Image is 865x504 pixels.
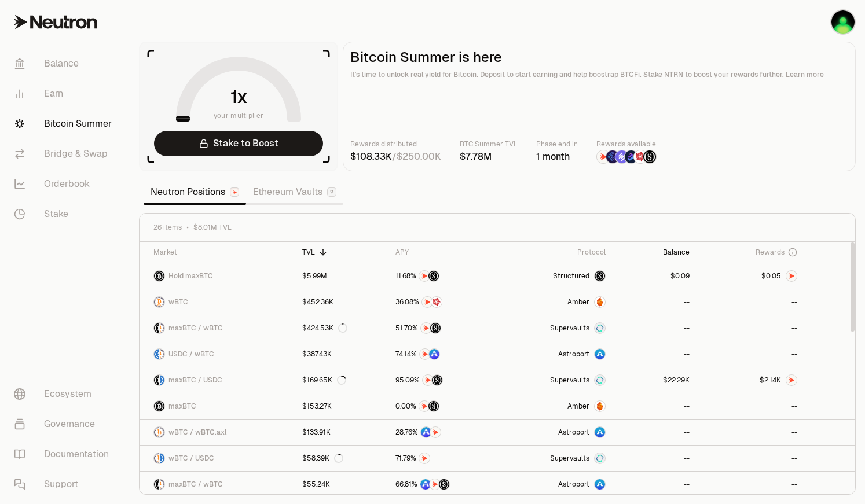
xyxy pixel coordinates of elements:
[140,472,295,497] a: maxBTC LogowBTC LogomaxBTC / wBTC
[613,315,697,341] a: --
[140,420,295,445] a: wBTC LogowBTC.axl LogowBTC / wBTC.axl
[419,453,430,463] img: NTRN
[302,428,331,437] div: $133.91K
[350,138,441,150] p: Rewards distributed
[168,350,214,359] span: USDC / wBTC
[140,446,295,471] a: wBTC LogoUSDC LogowBTC / USDC
[697,420,804,445] a: --
[5,409,125,439] a: Governance
[421,427,431,437] img: ASTRO
[5,199,125,229] a: Stake
[503,393,613,419] a: AmberAmber
[160,479,164,490] img: wBTC Logo
[140,289,295,315] a: wBTC LogowBTC
[302,402,332,411] div: $153.27K
[295,367,388,393] a: $169.65K
[295,446,388,471] a: $58.39K
[154,427,159,437] img: wBTC Logo
[5,169,125,199] a: Orderbook
[613,289,697,315] a: --
[503,315,613,341] a: SupervaultsSupervaults
[503,420,613,445] a: Astroport
[302,271,327,281] div: $5.99M
[168,402,196,411] span: maxBTC
[697,446,804,471] a: --
[428,401,439,411] img: Structured Points
[154,297,164,307] img: wBTC Logo
[302,350,332,359] div: $387.43K
[388,289,503,315] a: NTRNMars Fragments
[613,446,697,471] a: --
[395,322,496,334] button: NTRNStructured Points
[154,271,164,281] img: maxBTC Logo
[153,223,182,232] span: 26 items
[388,315,503,341] a: NTRNStructured Points
[295,393,388,419] a: $153.27K
[295,472,388,497] a: $55.24K
[388,420,503,445] a: ASTRONTRN
[432,375,442,385] img: Structured Points
[697,263,804,289] a: NTRN Logo
[439,479,449,490] img: Structured Points
[697,315,804,341] a: --
[5,469,125,499] a: Support
[613,472,697,497] a: --
[536,138,578,150] p: Phase end in
[395,426,496,438] button: ASTRONTRN
[5,379,125,409] a: Ecosystem
[550,454,589,463] span: Supervaults
[634,150,647,163] img: Mars Fragments
[786,70,824,79] a: Learn more
[430,479,440,490] img: NTRN
[503,263,613,289] a: StructuredmaxBTC
[503,367,613,393] a: SupervaultsSupervaults
[388,341,503,367] a: NTRNASTRO
[460,138,518,150] p: BTC Summer TVL
[160,349,164,359] img: wBTC Logo
[302,248,382,257] div: TVL
[302,480,330,489] div: $55.24K
[558,350,589,359] span: Astroport
[302,297,333,307] div: $452.36K
[168,323,223,333] span: maxBTC / wBTC
[388,393,503,419] a: NTRNStructured Points
[154,453,159,463] img: wBTC Logo
[422,297,432,307] img: NTRN
[567,297,589,307] span: Amber
[395,453,496,464] button: NTRN
[395,374,496,386] button: NTRNStructured Points
[154,131,323,156] a: Stake to Boost
[160,323,164,333] img: wBTC Logo
[5,49,125,79] a: Balance
[503,341,613,367] a: Astroport
[395,400,496,412] button: NTRNStructured Points
[168,454,214,463] span: wBTC / USDC
[536,150,578,164] div: 1 month
[786,271,797,281] img: NTRN Logo
[615,150,628,163] img: Solv Points
[388,367,503,393] a: NTRNStructured Points
[420,349,430,359] img: NTRN
[697,472,804,497] a: --
[606,150,619,163] img: EtherFi Points
[140,341,295,367] a: USDC LogowBTC LogoUSDC / wBTC
[395,296,496,308] button: NTRNMars Fragments
[595,323,605,333] img: Supervaults
[295,263,388,289] a: $5.99M
[613,420,697,445] a: --
[168,480,223,489] span: maxBTC / wBTC
[140,393,295,419] a: maxBTC LogomaxBTC
[423,375,433,385] img: NTRN
[154,349,159,359] img: USDC Logo
[429,349,439,359] img: ASTRO
[140,315,295,341] a: maxBTC LogowBTC LogomaxBTC / wBTC
[395,248,496,257] div: APY
[503,446,613,471] a: SupervaultsSupervaults
[567,402,589,411] span: Amber
[558,428,589,437] span: Astroport
[168,428,226,437] span: wBTC / wBTC.axl
[302,376,346,385] div: $169.65K
[140,367,295,393] a: maxBTC LogoUSDC LogomaxBTC / USDC
[510,248,606,257] div: Protocol
[595,375,605,385] img: Supervaults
